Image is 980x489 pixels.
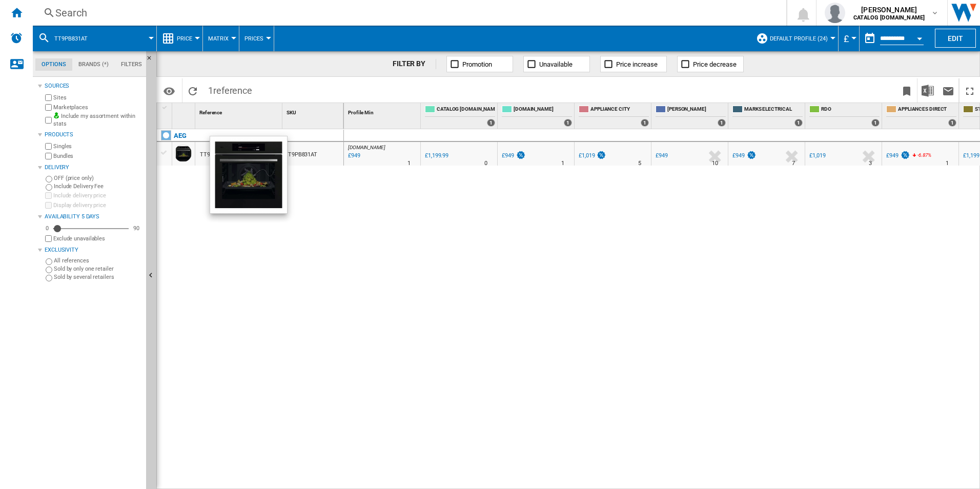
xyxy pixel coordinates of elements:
[825,3,845,23] img: profile.jpg
[45,104,52,111] input: Marketplaces
[53,152,142,160] label: Bundles
[213,85,252,96] span: reference
[502,152,514,159] div: £949
[869,158,872,169] div: Delivery Time : 3 days
[860,28,880,49] button: md-calendar
[208,26,234,51] button: Matrix
[53,201,142,209] label: Display delivery price
[794,119,803,127] div: 1 offers sold by MARKS ELECTRICAL
[53,112,59,118] img: mysite-bg-18x18.png
[730,103,805,129] div: MARKS ELECTRICAL 1 offers sold by MARKS ELECTRICAL
[284,103,343,119] div: SKU Sort None
[898,106,956,114] span: APPLIANCES DIRECT
[54,26,98,51] button: TT9PB831AT
[203,78,257,100] span: 1
[641,119,649,127] div: 1 offers sold by APPLIANCE CITY
[946,158,949,169] div: Delivery Time : 1 day
[896,78,917,103] button: Bookmark this report
[174,103,195,119] div: Sort None
[423,151,448,161] div: £1,199.99
[922,85,934,97] img: excel-24x24.png
[590,106,649,114] span: APPLIANCE CITY
[284,103,343,119] div: Sort None
[244,35,263,42] span: Prices
[744,106,803,114] span: MARKS ELECTRICAL
[792,158,795,169] div: Delivery Time : 7 days
[10,32,23,44] img: alerts-logo.svg
[871,119,880,127] div: 1 offers sold by RDO
[45,202,52,209] input: Display delivery price
[844,26,854,51] button: £
[346,103,420,119] div: Profile Min Sort None
[177,26,197,51] button: Price
[654,103,728,129] div: [PERSON_NAME] 1 offers sold by JOHN LEWIS
[500,151,526,161] div: £949
[182,78,203,103] button: Reload
[53,142,142,150] label: Singles
[115,58,148,71] md-tab-item: Filters
[43,225,51,232] div: 0
[53,94,142,101] label: Sites
[616,60,658,68] span: Price increase
[910,28,929,46] button: Open calendar
[746,151,757,159] img: promotionV3.png
[197,103,282,119] div: Reference Sort None
[54,182,142,190] label: Include Delivery Fee
[53,223,129,234] md-slider: Availability
[54,257,142,264] label: All references
[807,103,882,129] div: RDO 1 offers sold by RDO
[54,273,142,281] label: Sold by several retailers
[346,151,360,161] div: Last updated : Thursday, 14 August 2025 10:01
[45,114,52,127] input: Include my assortment within stats
[916,151,923,163] i: %
[197,103,282,119] div: Sort None
[693,60,737,68] span: Price decrease
[596,151,606,159] img: promotionV3.png
[935,29,976,48] button: Edit
[45,246,142,254] div: Exclusivity
[579,152,595,159] div: £1,019
[146,51,158,70] button: Hide
[425,152,448,159] div: £1,199.99
[938,78,958,103] button: Send this report by email
[577,151,606,161] div: £1,019
[638,158,641,169] div: Delivery Time : 5 days
[407,158,411,169] div: Delivery Time : 1 day
[46,258,52,265] input: All references
[718,119,726,127] div: 1 offers sold by JOHN LEWIS
[564,119,572,127] div: 1 offers sold by AO.COM
[962,151,979,161] div: £1,199
[516,151,526,159] img: promotionV3.png
[46,275,52,281] input: Sold by several retailers
[208,35,229,42] span: Matrix
[656,152,668,159] div: £949
[45,143,52,150] input: Singles
[809,152,825,159] div: £1,019
[821,106,880,114] span: RDO
[712,158,718,169] div: Delivery Time : 10 days
[577,103,651,129] div: APPLIANCE CITY 1 offers sold by APPLIANCE CITY
[886,152,899,159] div: £949
[756,26,833,51] div: Default profile (24)
[348,110,374,115] span: Profile Min
[53,192,142,199] label: Include delivery price
[244,26,269,51] button: Prices
[853,14,925,21] b: CATALOG [DOMAIN_NAME]
[131,225,142,232] div: 90
[45,192,52,199] input: Include delivery price
[487,119,495,127] div: 1 offers sold by CATALOG ELECTROLUX.UK
[437,106,495,114] span: CATALOG [DOMAIN_NAME]
[45,153,52,159] input: Bundles
[523,56,590,72] button: Unavailable
[159,81,179,100] button: Options
[45,94,52,101] input: Sites
[667,106,726,114] span: [PERSON_NAME]
[200,143,251,167] div: TT9PB831AT BLACK
[54,265,142,273] label: Sold by only one retailer
[45,213,142,221] div: Availability 5 Days
[53,235,142,242] label: Exclude unavailables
